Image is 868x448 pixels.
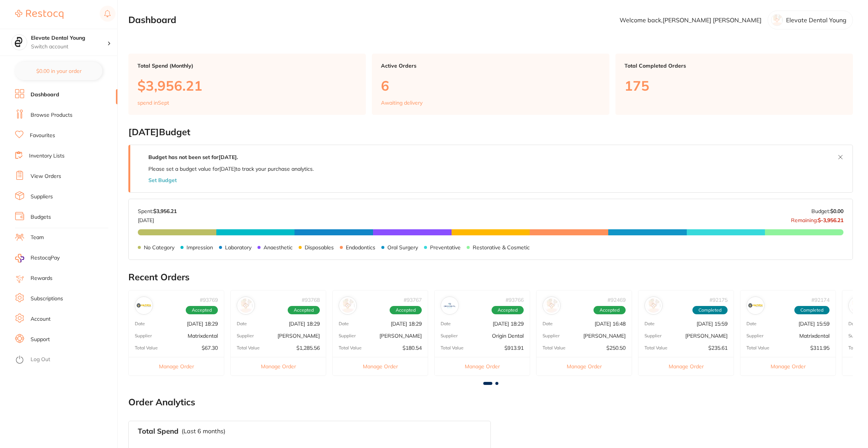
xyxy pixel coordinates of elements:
[135,321,145,326] p: Date
[264,244,293,250] p: Anaesthetic
[137,78,357,93] p: $3,956.21
[708,345,728,351] p: $235.61
[302,297,320,303] p: # 93768
[31,193,53,201] a: Suppliers
[188,333,218,339] p: Matrixdental
[381,63,600,69] p: Active Orders
[492,333,524,339] p: Origin Dental
[31,213,51,221] a: Budgets
[31,234,44,241] a: Team
[148,177,177,183] button: Set Budget
[31,295,63,303] a: Subscriptions
[848,333,865,338] p: Supplier
[278,333,320,339] p: [PERSON_NAME]
[646,298,661,313] img: Henry Schein Halas
[473,244,530,250] p: Restorative & Cosmetic
[387,244,418,250] p: Oral Surgery
[231,357,326,375] button: Manage Order
[435,357,530,375] button: Manage Order
[138,208,177,214] p: Spent:
[441,333,458,338] p: Supplier
[128,272,853,283] h2: Recent Orders
[296,345,320,351] p: $1,285.56
[135,333,152,338] p: Supplier
[15,62,102,80] button: $0.00 in your order
[685,333,728,339] p: [PERSON_NAME]
[746,333,763,338] p: Supplier
[537,357,632,375] button: Manage Order
[31,34,107,42] h4: Elevate Dental Young
[811,208,843,214] p: Budget:
[138,427,179,436] h3: Total Spend
[404,297,422,303] p: # 93767
[187,244,213,250] p: Impression
[379,333,422,339] p: [PERSON_NAME]
[746,321,757,326] p: Date
[441,345,464,351] p: Total Value
[153,208,177,215] strong: $3,956.21
[31,91,59,99] a: Dashboard
[391,321,422,327] p: [DATE] 18:29
[492,306,524,314] span: Accepted
[583,333,626,339] p: [PERSON_NAME]
[381,100,422,106] p: Awaiting delivery
[442,298,457,313] img: Origin Dental
[148,154,238,161] strong: Budget has not been set for [DATE] .
[543,321,553,326] p: Date
[128,397,853,408] h2: Order Analytics
[607,297,626,303] p: # 92469
[786,17,846,23] p: Elevate Dental Young
[850,298,865,313] img: Adam Dental
[818,217,843,224] strong: $-3,956.21
[346,244,375,250] p: Endodontics
[31,254,60,262] span: RestocqPay
[441,321,451,326] p: Date
[830,208,843,215] strong: $0.00
[595,321,626,327] p: [DATE] 16:48
[237,333,254,338] p: Supplier
[187,321,218,327] p: [DATE] 18:29
[31,111,72,119] a: Browse Products
[544,298,559,313] img: Henry Schein Halas
[128,54,366,115] a: Total Spend (Monthly)$3,956.21spend inSept
[15,254,24,263] img: RestocqPay
[237,345,260,351] p: Total Value
[791,214,843,223] p: Remaining:
[289,321,320,327] p: [DATE] 18:29
[543,333,560,338] p: Supplier
[339,333,356,338] p: Supplier
[594,306,626,314] span: Accepted
[148,166,314,172] p: Please set a budget value for [DATE] to track your purchase analytics.
[402,345,422,351] p: $180.54
[748,298,763,313] img: Matrixdental
[239,298,253,313] img: Henry Schein Halas
[644,321,655,326] p: Date
[30,132,55,139] a: Favourites
[137,100,169,106] p: spend in Sept
[288,306,320,314] span: Accepted
[810,345,829,351] p: $311.95
[746,345,769,351] p: Total Value
[129,357,224,375] button: Manage Order
[606,345,626,351] p: $250.50
[128,15,176,25] h2: Dashboard
[506,297,524,303] p: # 93766
[237,321,247,326] p: Date
[624,78,844,93] p: 175
[144,244,174,250] p: No Category
[339,345,362,351] p: Total Value
[341,298,355,313] img: Adam Dental
[644,345,668,351] p: Total Value
[31,43,107,51] p: Switch account
[543,345,566,351] p: Total Value
[811,297,829,303] p: # 92174
[430,244,461,250] p: Preventative
[740,357,836,375] button: Manage Order
[848,321,859,326] p: Date
[794,306,829,314] span: Completed
[799,333,829,339] p: Matrixdental
[692,306,728,314] span: Completed
[31,356,50,363] a: Log Out
[390,306,422,314] span: Accepted
[182,428,225,435] p: (Last 6 months)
